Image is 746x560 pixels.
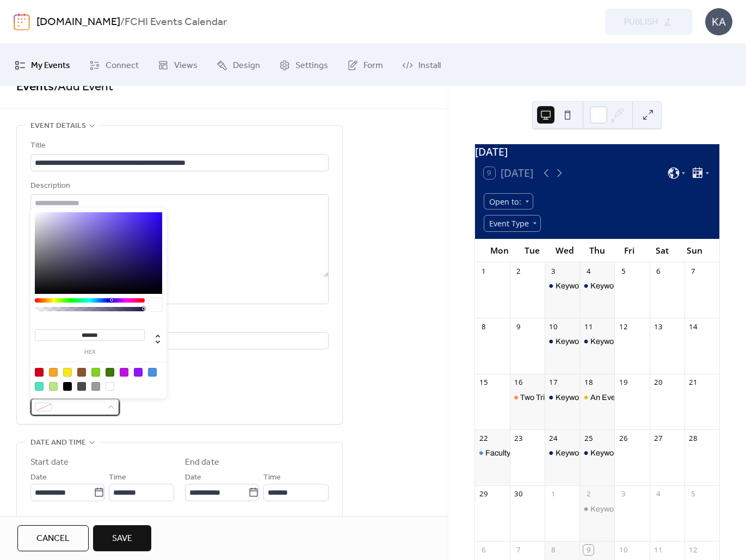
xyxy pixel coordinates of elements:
[475,447,510,458] div: Faculty Book Launch: "These Survivals" by Lynne Huffer
[583,322,593,332] div: 11
[545,280,579,291] div: Keyword Seminar: "Voting"
[35,368,44,377] div: #D0021B
[520,392,722,403] div: Two Tribes: Real Life Stories of a [DEMOGRAPHIC_DATA]
[14,13,30,30] img: logo
[514,545,523,555] div: 7
[613,239,646,262] div: Fri
[81,48,147,82] a: Connect
[185,471,201,484] span: Date
[30,139,326,152] div: Title
[30,120,86,133] span: Event details
[30,456,69,469] div: Start date
[619,266,628,276] div: 5
[653,489,663,499] div: 4
[688,378,698,387] div: 21
[510,392,545,403] div: Two Tribes: Real Life Stories of a Jewish Native American
[120,368,128,377] div: #BD10E0
[583,266,593,276] div: 4
[77,382,86,391] div: #4A4A4A
[479,489,489,499] div: 29
[579,392,614,403] div: An Evening with Sancho... And Me?: Keynote Event by Paterson Joseph
[583,378,593,387] div: 18
[16,75,54,99] a: Events
[653,433,663,443] div: 27
[548,322,558,332] div: 10
[150,48,206,82] a: Views
[579,503,614,514] div: Keyword Seminar: "Pregnancy"
[31,57,70,74] span: My Events
[579,336,614,347] div: Keyword Seminar: "Pregnancy"
[54,75,113,99] span: / Add Event
[581,239,613,262] div: Thu
[120,12,125,33] b: /
[479,545,489,555] div: 6
[705,8,732,35] div: KA
[545,447,579,458] div: Keyword Seminar: "Voting"
[579,447,614,458] div: Keyword Seminar: "Pregnancy"
[548,433,558,443] div: 24
[233,57,260,74] span: Design
[583,433,593,443] div: 25
[688,433,698,443] div: 28
[63,368,72,377] div: #F8E71C
[30,317,326,330] div: Location
[63,382,72,391] div: #000000
[653,545,663,555] div: 11
[583,545,593,555] div: 9
[174,57,198,74] span: Views
[619,378,628,387] div: 19
[484,239,516,262] div: Mon
[590,447,699,458] div: Keyword Seminar: "Pregnancy"
[619,545,628,555] div: 10
[556,336,648,347] div: Keyword Seminar: "Voting"
[479,322,489,332] div: 8
[208,48,268,82] a: Design
[688,545,698,555] div: 12
[134,368,143,377] div: #9013FE
[688,266,698,276] div: 7
[263,471,281,484] span: Time
[479,433,489,443] div: 22
[93,525,151,551] button: Save
[148,368,157,377] div: #4A90E2
[35,349,145,355] label: hex
[653,266,663,276] div: 6
[7,48,78,82] a: My Events
[109,471,126,484] span: Time
[479,378,489,387] div: 15
[30,471,47,484] span: Date
[548,378,558,387] div: 17
[418,57,441,74] span: Install
[91,382,100,391] div: #9B9B9B
[556,392,648,403] div: Keyword Seminar: "Voting"
[30,436,86,450] span: Date and time
[514,489,523,499] div: 30
[394,48,449,82] a: Install
[583,489,593,499] div: 2
[91,368,100,377] div: #7ED321
[339,48,391,82] a: Form
[514,433,523,443] div: 23
[49,382,58,391] div: #B8E986
[688,322,698,332] div: 14
[556,280,648,291] div: Keyword Seminar: "Voting"
[106,368,114,377] div: #417505
[590,336,699,347] div: Keyword Seminar: "Pregnancy"
[514,322,523,332] div: 9
[363,57,383,74] span: Form
[556,447,648,458] div: Keyword Seminar: "Voting"
[514,378,523,387] div: 16
[545,336,579,347] div: Keyword Seminar: "Voting"
[49,368,58,377] div: #F5A623
[271,48,336,82] a: Settings
[653,378,663,387] div: 20
[35,382,44,391] div: #50E3C2
[479,266,489,276] div: 1
[30,180,326,193] div: Description
[17,525,89,551] button: Cancel
[295,57,328,74] span: Settings
[646,239,679,262] div: Sat
[36,12,120,33] a: [DOMAIN_NAME]
[36,532,70,545] span: Cancel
